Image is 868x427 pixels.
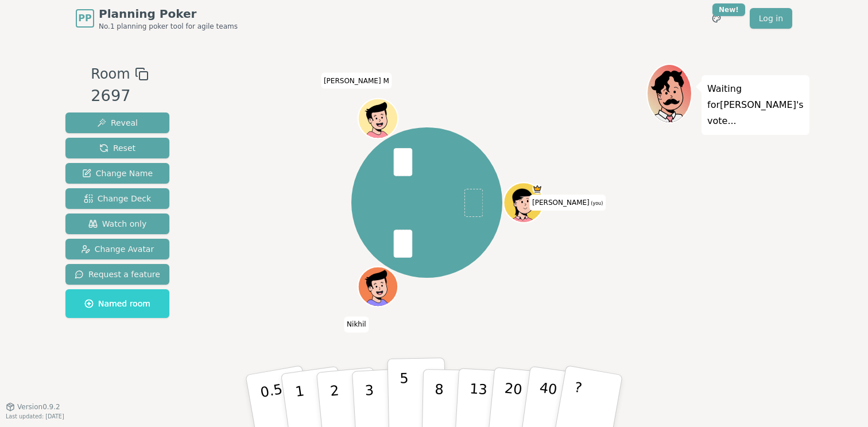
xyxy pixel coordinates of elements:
[590,201,603,206] span: (you)
[88,218,147,230] span: Watch only
[81,243,154,255] span: Change Avatar
[529,195,606,211] span: Click to change your name
[65,112,169,133] button: Reveal
[533,184,542,193] span: subha is the host
[706,8,727,29] button: New!
[97,117,138,129] span: Reveal
[75,269,160,280] span: Request a feature
[99,22,238,31] span: No.1 planning poker tool for agile teams
[344,316,369,332] span: Click to change your name
[65,214,169,234] button: Watch only
[99,142,135,154] span: Reset
[6,402,60,412] button: Version0.9.2
[99,6,238,22] span: Planning Poker
[84,193,151,204] span: Change Deck
[321,73,392,89] span: Click to change your name
[505,184,542,221] button: Click to change your avatar
[750,8,792,29] a: Log in
[65,138,169,158] button: Reset
[82,168,153,179] span: Change Name
[78,11,91,25] span: PP
[91,84,148,108] div: 2697
[76,6,238,31] a: PPPlanning PokerNo.1 planning poker tool for agile teams
[65,163,169,184] button: Change Name
[65,239,169,259] button: Change Avatar
[17,402,60,412] span: Version 0.9.2
[707,81,804,129] p: Waiting for [PERSON_NAME] 's vote...
[712,3,745,16] div: New!
[91,64,130,84] span: Room
[65,289,169,318] button: Named room
[84,298,150,309] span: Named room
[6,413,64,420] span: Last updated: [DATE]
[65,188,169,209] button: Change Deck
[65,264,169,285] button: Request a feature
